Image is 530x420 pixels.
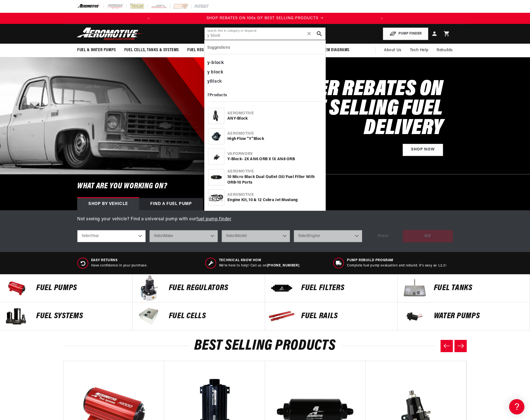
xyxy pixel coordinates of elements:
[6,47,106,56] a: Getting Started
[383,28,428,40] button: PUMP FINDER
[400,274,428,302] img: Fuel Tanks
[6,149,106,159] button: Contact Us
[211,61,224,65] b: block
[234,117,236,121] b: Y
[149,230,218,242] select: Make
[36,312,127,320] p: Fuel Systems
[227,131,322,137] div: Aeromotive
[209,108,224,124] img: AN Y-Block
[169,284,259,292] p: FUEL REGULATORS
[183,44,224,57] summary: Fuel Regulators
[6,96,106,105] a: EFI Fuel Pumps
[73,44,120,57] summary: Fuel & Water Pumps
[347,263,446,268] p: Complete fuel pump evaluation and rebuild. It's easy as 1,2,3!
[227,157,230,161] b: Y
[3,302,31,330] img: Fuel Systems
[77,230,146,242] select: Year
[410,47,428,53] span: Tech Help
[437,47,453,53] span: Rebuilds
[384,48,402,52] span: About Us
[227,151,322,157] div: VaporWorx
[227,116,322,122] div: AN -
[400,302,428,330] img: Water Pumps
[77,47,116,53] span: Fuel & Water Pumps
[441,340,453,352] button: Previous slide
[268,302,296,330] img: FUEL Rails
[231,157,242,161] b: Block
[6,105,106,113] a: 340 Stealth Fuel Pumps
[434,284,524,292] p: Fuel Tanks
[207,58,323,68] div: -
[135,302,163,330] img: FUEL Cells
[91,263,147,268] p: Have confidence in your purchase.
[6,79,106,88] a: Carbureted Fuel Pumps
[133,274,265,302] a: FUEL REGULATORS FUEL REGULATORS
[6,88,106,96] a: Carbureted Regulators
[139,198,203,210] div: Find a Fuel Pump
[207,79,210,84] b: y
[227,169,322,174] div: Aeromotive
[403,144,443,156] a: Shop Now
[207,93,227,97] b: 7 Products
[77,216,453,223] p: Not seeing your vehicle? Find a universal pump with our
[63,339,467,352] h2: Best Selling Products
[222,230,290,242] select: Model
[208,192,224,203] img: Engine Kit, 10 & 12 Cobra Jet Mustang
[434,312,524,320] p: Water Pumps
[268,274,296,302] img: FUEL FILTERS
[265,274,398,302] a: FUEL FILTERS FUEL FILTERS
[75,27,145,40] img: Aeromotive
[267,264,299,267] a: [PHONE_NUMBER]
[207,61,210,65] b: y
[307,29,312,38] span: ✕
[91,258,147,263] span: Easy Returns
[208,172,224,182] img: 10 Micro Black Dual Outlet Oil/Fuel Filter with ORB-10 Ports
[143,13,154,24] button: Translation missing: en.sections.announcements.previous_announcement
[211,70,223,75] b: block
[36,284,127,292] p: Fuel Pumps
[301,312,392,320] p: FUEL Rails
[237,117,248,121] b: Block
[120,44,183,57] summary: Fuel Cells, Tanks & Systems
[301,284,392,292] p: FUEL FILTERS
[154,15,376,21] a: SHOP REBATES ON 100s OF BEST SELLING PRODUCTS
[135,274,163,302] img: FUEL REGULATORS
[265,302,398,330] a: FUEL Rails FUEL Rails
[312,44,354,57] summary: System Diagrams
[227,157,322,162] div: - - 2X AN6 ORB x 1X AN8 ORB
[454,340,467,352] button: Next slide
[77,198,139,210] div: Shop by vehicle
[254,137,264,141] b: Block
[294,230,362,242] select: Engine
[63,13,467,24] slideshow-component: Translation missing: en.sections.announcements.announcement_bar
[6,61,106,67] div: Frequently Asked Questions
[313,28,325,40] button: search button
[205,28,325,40] input: Search by Part Number, Category or Keyword
[154,15,376,21] div: 1 of 2
[227,174,322,185] div: 10 Micro Black Dual Outlet Oil/Fuel Filter with ORB-10 Ports
[432,44,457,57] summary: Rebuilds
[347,258,446,263] span: Pump Rebuild program
[6,70,106,79] a: EFI Regulators
[77,160,107,165] a: POWERED BY ENCHANT
[124,47,179,53] span: Fuel Cells, Tanks & Systems
[207,70,210,75] b: y
[208,152,224,162] img: Y-Block - 2X AN6 ORB x 1X AN8 ORB
[249,137,252,141] b: Y
[219,258,299,263] span: Technical Know How
[206,16,318,20] span: SHOP REBATES ON 100s OF BEST SELLING PRODUCTS
[169,312,259,320] p: FUEL Cells
[63,174,467,198] h6: What are you working on?
[227,136,322,142] div: High Flow " "
[219,263,299,268] p: We’re here to help! Call us on
[376,13,387,24] button: Translation missing: en.sections.announcements.next_announcement
[380,44,406,57] a: About Us
[317,47,349,53] span: System Diagrams
[133,302,265,330] a: FUEL Cells FUEL Cells
[227,111,322,116] div: Aeromotive
[154,15,376,21] div: Announcement
[6,114,106,122] a: Brushless Fuel Pumps
[406,44,432,57] summary: Tech Help
[187,47,220,53] span: Fuel Regulators
[3,274,31,302] img: Fuel Pumps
